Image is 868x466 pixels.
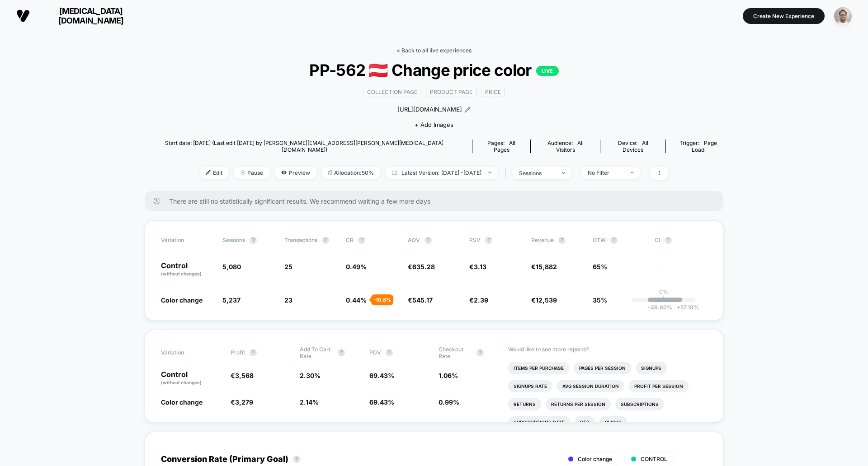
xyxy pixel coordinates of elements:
[558,237,566,244] button: ?
[578,456,612,462] span: Color change
[629,380,689,392] li: Profit Per Session
[593,237,642,244] span: OTW
[293,456,300,463] button: ?
[250,237,257,244] button: ?
[408,237,420,243] span: AOV
[556,140,584,153] span: All Visitors
[231,349,245,356] span: Profit
[631,172,634,173] img: end
[600,140,665,153] span: Device:
[300,346,333,359] span: Add To Cart Rate
[831,7,854,25] button: ppic
[574,362,631,374] li: Pages Per Session
[222,263,241,270] span: 5,080
[648,304,672,311] span: -49.60 %
[369,372,394,379] span: 69.43 %
[599,416,627,429] li: Clicks
[161,380,202,385] span: (without changes)
[199,167,229,179] span: Edit
[425,237,432,244] button: ?
[363,87,421,97] span: COLLECTION PAGE
[284,237,317,243] span: Transactions
[469,237,481,243] span: PSV
[536,66,559,76] p: LIVE
[593,296,607,304] span: 35%
[641,456,667,462] span: CONTROL
[508,380,552,392] li: Signups Rate
[274,167,317,179] span: Preview
[508,346,708,353] p: Would like to see more reports?
[385,167,498,179] span: Latest Version: [DATE] - [DATE]
[610,237,618,244] button: ?
[508,398,541,410] li: Returns
[161,371,222,386] p: Control
[16,9,30,23] img: Visually logo
[615,398,664,410] li: Subscriptions
[250,349,257,356] button: ?
[222,296,241,304] span: 5,237
[145,140,464,153] span: Start date: [DATE] (Last edit [DATE] by [PERSON_NAME][EMAIL_ADDRESS][PERSON_NAME][MEDICAL_DATA][D...
[476,349,484,356] button: ?
[531,237,554,243] span: Revenue
[575,416,595,429] li: Ctr
[508,362,569,374] li: Items Per Purchase
[655,264,707,277] span: ---
[636,362,667,374] li: Signups
[408,296,433,304] span: €
[531,263,557,270] span: €
[415,121,453,128] span: + Add Images
[412,263,435,270] span: 635.28
[386,349,393,356] button: ?
[485,237,492,244] button: ?
[169,197,705,205] span: There are still no statistically significant results. We recommend waiting a few more days
[481,87,505,97] span: PRICE
[439,346,472,359] span: Checkout Rate
[672,304,699,311] span: 57.18 %
[488,172,491,173] img: end
[338,349,345,356] button: ?
[659,289,668,295] p: 0%
[623,140,648,153] span: all devices
[531,296,557,304] span: €
[346,296,367,304] span: 0.44 %
[300,372,321,379] span: 2.30 %
[655,237,704,244] span: CI
[234,167,270,179] span: Pause
[346,237,354,243] span: CR
[14,6,148,26] button: [MEDICAL_DATA][DOMAIN_NAME]
[241,170,245,175] img: end
[235,372,254,379] span: 3,568
[673,140,723,153] div: Trigger:
[834,7,852,25] img: ppic
[371,294,393,305] div: - 10.8 %
[369,349,381,356] span: PDV
[663,295,665,302] p: |
[503,167,512,180] span: |
[206,170,211,175] img: edit
[546,398,611,410] li: Returns Per Session
[519,170,555,177] div: sessions
[161,237,211,244] span: Variation
[235,398,253,406] span: 3,279
[231,398,253,406] span: €
[222,237,245,243] span: Sessions
[396,47,472,54] a: < Back to all live experiences
[174,61,694,80] span: PP-562 🇦🇹 Change price color
[161,346,211,359] span: Variation
[321,167,381,179] span: Allocation: 50%
[346,263,367,270] span: 0.49 %
[743,8,825,24] button: Create New Experience
[161,262,213,277] p: Control
[562,172,565,174] img: end
[439,398,459,406] span: 0.99 %
[469,296,488,304] span: €
[508,416,570,429] li: Subscriptions Rate
[588,169,624,176] div: No Filter
[231,372,254,379] span: €
[479,140,524,153] div: Pages:
[677,304,680,311] span: +
[397,105,462,114] span: [URL][DOMAIN_NAME]
[439,372,458,379] span: 1.06 %
[557,380,624,392] li: Avg Session Duration
[284,296,292,304] span: 23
